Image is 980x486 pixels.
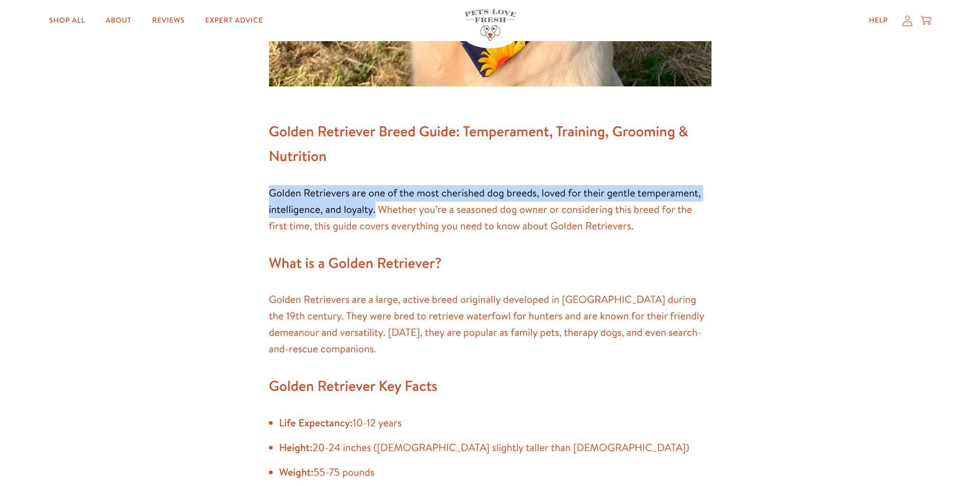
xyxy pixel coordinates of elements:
[279,416,353,430] strong: Life Expectancy:
[97,10,139,31] a: About
[279,465,314,479] strong: Weight:
[144,10,193,31] a: Reviews
[279,440,711,456] li: 20-24 inches ([DEMOGRAPHIC_DATA] slightly taller than [DEMOGRAPHIC_DATA])
[269,374,711,399] h2: Golden Retriever Key Facts
[197,10,271,31] a: Expert Advice
[929,438,970,476] iframe: Gorgias live chat messenger
[279,464,711,481] li: 55-75 pounds
[269,185,711,235] p: Golden Retrievers are one of the most cherished dog breeds, loved for their gentle temperament, i...
[861,10,896,31] a: Help
[279,415,711,431] li: 10-12 years
[269,119,711,168] h2: Golden Retriever Breed Guide: Temperament, Training, Grooming & Nutrition
[269,292,711,357] p: Golden Retrievers are a large, active breed originally developed in [GEOGRAPHIC_DATA] during the ...
[269,251,711,276] h2: What is a Golden Retriever?
[41,10,93,31] a: Shop All
[279,441,313,455] strong: Height:
[465,9,516,41] img: Pets Love Fresh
